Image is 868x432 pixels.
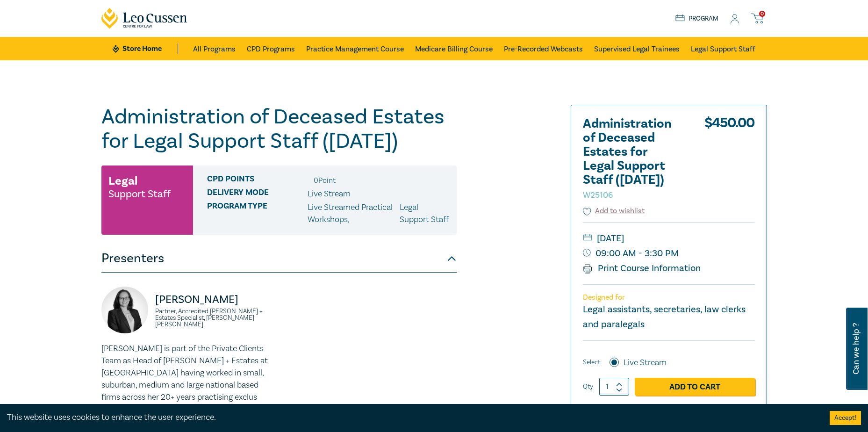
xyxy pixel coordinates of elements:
[583,117,686,201] h2: Administration of Deceased Estates for Legal Support Staff ([DATE])
[207,188,308,200] span: Delivery Mode
[415,37,493,60] a: Medicare Billing Course
[830,411,861,425] button: Accept cookies
[594,37,680,60] a: Supervised Legal Trainees
[583,357,602,367] span: Select:
[247,37,295,60] a: CPD Programs
[193,37,236,60] a: All Programs
[583,246,755,261] small: 09:00 AM - 3:30 PM
[113,43,178,54] a: Store Home
[759,11,765,17] span: 0
[583,190,613,201] small: W25106
[101,287,148,333] img: https://s3.ap-southeast-2.amazonaws.com/leo-cussen-store-production-content/Contacts/Naomi%20Guye...
[108,173,137,189] h3: Legal
[504,37,583,60] a: Pre-Recorded Webcasts
[308,202,400,226] p: Live Streamed Practical Workshops ,
[691,37,755,60] a: Legal Support Staff
[155,292,273,307] p: [PERSON_NAME]
[704,117,755,206] div: $ 450.00
[108,189,171,199] small: Support Staff
[624,357,667,369] label: Live Stream
[308,188,351,199] span: Live Stream
[583,231,755,246] small: [DATE]
[306,37,404,60] a: Practice Management Course
[101,245,457,273] button: Presenters
[635,378,755,396] a: Add to Cart
[583,262,701,274] a: Print Course Information
[207,174,308,187] span: CPD Points
[599,378,629,396] input: 1
[583,303,746,331] small: Legal assistants, secretaries, law clerks and paralegals
[583,382,593,392] label: Qty
[314,174,336,187] li: 0 Point
[400,202,450,226] p: Legal Support Staff
[852,313,861,384] span: Can we help ?
[101,343,273,403] p: [PERSON_NAME] is part of the Private Clients Team as Head of [PERSON_NAME] + Estates at [GEOGRAPH...
[583,206,645,216] button: Add to wishlist
[675,14,719,24] a: Program
[583,293,755,302] p: Designed for
[155,308,273,328] small: Partner, Accredited [PERSON_NAME] + Estates Specialist, [PERSON_NAME] [PERSON_NAME]
[207,202,308,226] span: Program type
[101,105,457,153] h1: Administration of Deceased Estates for Legal Support Staff ([DATE])
[7,411,816,424] div: This website uses cookies to enhance the user experience.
